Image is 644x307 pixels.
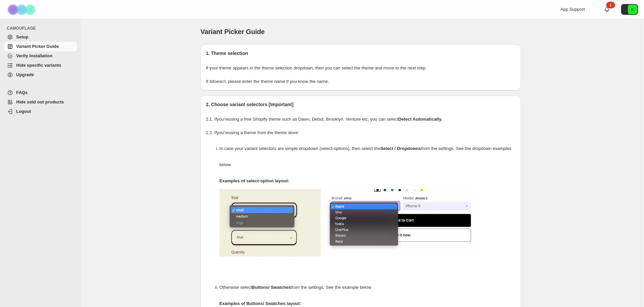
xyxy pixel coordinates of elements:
p: If your theme appears in the theme selection dropdown, then you can select the theme and move to ... [206,65,516,71]
a: Logout [4,107,77,116]
span: Hide specific variants [16,63,61,68]
strong: Buttons/ Swatches [252,285,291,290]
img: camouflage-select-options [219,189,321,256]
span: Hide sold out products [16,99,64,104]
span: FAQs [16,90,28,95]
a: Setup [4,32,77,42]
span: Verify Installation [16,53,53,58]
a: Hide sold out products [4,97,77,107]
strong: Select / Dropdowns [380,146,421,151]
img: Camouflage [5,0,39,19]
span: CAMOUFLAGE [7,26,78,31]
strong: Examples of select-option layout: [219,178,289,183]
a: 1 [604,6,610,13]
span: Variant Picker Guide [201,28,265,35]
a: Verify Installation [4,51,77,61]
span: Avatar with initials K [628,5,637,14]
h2: 2. Choose variant selectors [Important] [206,101,516,108]
a: Hide specific variants [4,61,77,70]
h2: 1. Theme selection [206,50,516,57]
span: Logout [16,109,31,114]
strong: Detect Automatically. [398,117,442,122]
strong: Examples of Buttons/ Swatches layout: [219,301,301,306]
p: Otherwise select from the settings. See the example below [219,279,516,296]
span: Upgrade [16,72,34,77]
a: FAQs [4,88,77,97]
button: Avatar with initials K [621,4,638,15]
span: Setup [16,34,28,39]
a: Upgrade [4,70,77,80]
p: In case your variant selectors are simple dropdown (select-options), then select the from the set... [219,141,516,173]
text: K [631,7,634,11]
img: camouflage-select-options-2 [324,189,476,256]
p: 2.1. If you're using a free Shopify theme such as Dawn, Debut, Brooklyn, Venture etc, you can select [206,116,516,123]
p: If it doesn't , please enter the theme name if you know the name. [206,78,516,85]
span: App Support [560,7,585,12]
span: Variant Picker Guide [16,44,59,49]
p: 2.2. If you're using a theme from the theme store: [206,129,516,136]
div: 1 [606,2,615,8]
a: Variant Picker Guide [4,42,77,51]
